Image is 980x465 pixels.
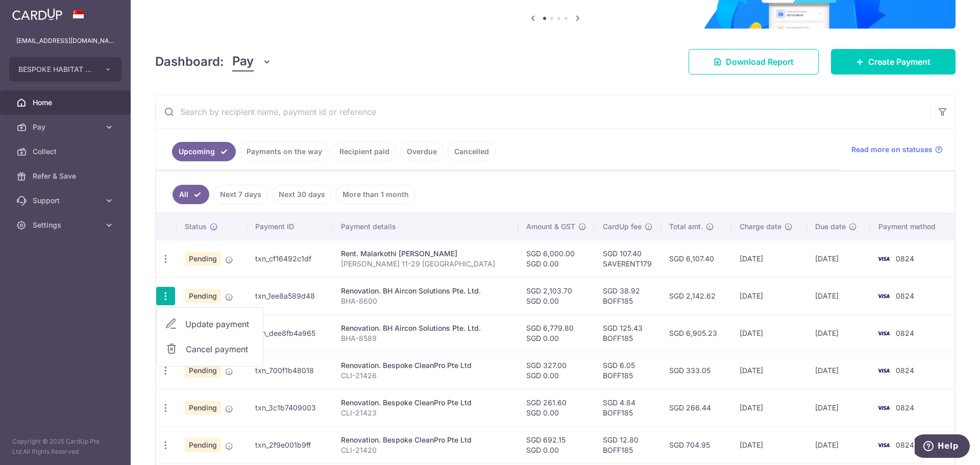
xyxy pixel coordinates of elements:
[807,314,870,352] td: [DATE]
[689,49,819,75] a: Download Report
[731,240,807,277] td: [DATE]
[185,252,221,266] span: Pending
[518,426,595,463] td: SGD 692.15 SGD 0.00
[341,259,510,269] p: [PERSON_NAME] 11-29 [GEOGRAPHIC_DATA]
[333,142,396,161] a: Recipient paid
[156,307,263,366] ul: Pay
[12,8,62,20] img: CardUp
[247,240,332,277] td: txn_cf16492c1df
[33,195,100,206] span: Support
[9,57,121,82] button: BESPOKE HABITAT B47KT PTE. LTD.
[873,327,894,339] img: Bank Card
[661,314,731,352] td: SGD 6,905.23
[661,352,731,389] td: SGD 333.05
[247,314,332,352] td: txn_dee8fb4a965
[341,445,510,455] p: CLI-21420
[247,352,332,389] td: txn_700f1b48018
[272,185,332,204] a: Next 30 days
[595,352,661,389] td: SGD 6.05 BOFF185
[595,240,661,277] td: SGD 107.40 SAVERENT179
[518,314,595,352] td: SGD 6,779.80 SGD 0.00
[240,142,329,161] a: Payments on the way
[595,426,661,463] td: SGD 12.80 BOFF185
[731,389,807,426] td: [DATE]
[740,222,781,232] span: Charge date
[185,222,207,232] span: Status
[336,185,415,204] a: More than 1 month
[595,277,661,314] td: SGD 38.92 BOFF185
[661,389,731,426] td: SGD 266.44
[595,314,661,352] td: SGD 125.43 BOFF185
[341,249,510,259] div: Rent. Malarkothi [PERSON_NAME]
[341,296,510,306] p: BHA-8600
[173,185,209,204] a: All
[731,352,807,389] td: [DATE]
[185,401,221,415] span: Pending
[731,314,807,352] td: [DATE]
[603,222,642,232] span: CardUp fee
[341,333,510,344] p: BHA-8589
[341,435,510,445] div: Renovation. Bespoke CleanPro Pte Ltd
[595,389,661,426] td: SGD 4.84 BOFF185
[518,277,595,314] td: SGD 2,103.70 SGD 0.00
[726,56,794,68] span: Download Report
[247,426,332,463] td: txn_2f9e001b9ff
[896,440,914,449] span: 0824
[518,352,595,389] td: SGD 327.00 SGD 0.00
[896,403,914,412] span: 0824
[807,352,870,389] td: [DATE]
[16,36,114,46] p: [EMAIL_ADDRESS][DOMAIN_NAME]
[526,222,575,232] span: Amount & GST
[341,408,510,418] p: CLI-21423
[661,426,731,463] td: SGD 704.95
[333,213,518,240] th: Payment details
[870,213,954,240] th: Payment method
[213,185,268,204] a: Next 7 days
[156,95,930,128] input: Search by recipient name, payment id or reference
[873,402,894,414] img: Bank Card
[172,142,236,161] a: Upcoming
[669,222,703,232] span: Total amt.
[341,360,510,371] div: Renovation. Bespoke CleanPro Pte Ltd
[33,146,100,157] span: Collect
[33,220,100,230] span: Settings
[155,53,224,71] h4: Dashboard:
[896,254,914,263] span: 0824
[33,122,100,132] span: Pay
[915,434,970,460] iframe: Opens a widget where you can find more information
[341,286,510,296] div: Renovation. BH Aircon Solutions Pte. Ltd.
[33,171,100,181] span: Refer & Save
[661,277,731,314] td: SGD 2,142.62
[341,323,510,333] div: Renovation. BH Aircon Solutions Pte. Ltd.
[232,52,254,71] span: Pay
[807,389,870,426] td: [DATE]
[518,389,595,426] td: SGD 261.60 SGD 0.00
[400,142,444,161] a: Overdue
[185,363,221,378] span: Pending
[731,426,807,463] td: [DATE]
[518,240,595,277] td: SGD 6,000.00 SGD 0.00
[247,389,332,426] td: txn_3c1b7409003
[448,142,496,161] a: Cancelled
[185,289,221,303] span: Pending
[247,213,332,240] th: Payment ID
[896,329,914,337] span: 0824
[896,291,914,300] span: 0824
[232,52,272,71] button: Pay
[185,438,221,452] span: Pending
[341,371,510,381] p: CLI-21426
[33,97,100,108] span: Home
[896,366,914,375] span: 0824
[731,277,807,314] td: [DATE]
[807,240,870,277] td: [DATE]
[807,426,870,463] td: [DATE]
[247,277,332,314] td: txn_1ee8a589d48
[341,398,510,408] div: Renovation. Bespoke CleanPro Pte Ltd
[18,64,94,75] span: BESPOKE HABITAT B47KT PTE. LTD.
[873,253,894,265] img: Bank Card
[873,439,894,451] img: Bank Card
[815,222,846,232] span: Due date
[661,240,731,277] td: SGD 6,107.40
[873,364,894,377] img: Bank Card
